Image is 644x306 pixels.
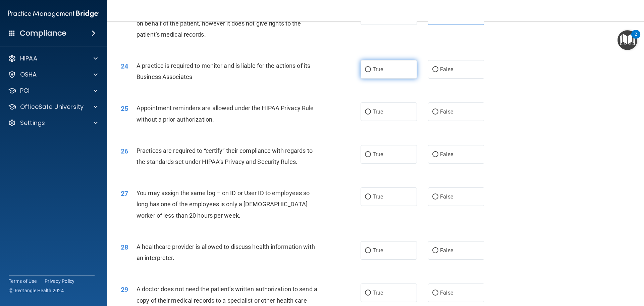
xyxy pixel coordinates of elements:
input: False [432,67,438,72]
span: Ⓒ Rectangle Health 2024 [9,287,64,294]
input: False [432,194,438,200]
input: False [432,152,438,157]
p: Settings [20,119,45,127]
span: True [373,151,383,158]
a: Privacy Policy [45,278,75,285]
span: False [440,108,453,115]
span: True [373,66,383,73]
iframe: Drift Widget Chat Controller [528,258,636,285]
span: You may assign the same log – on ID or User ID to employees so long has one of the employees is o... [137,189,310,219]
a: Settings [8,119,98,127]
input: False [432,291,438,296]
input: True [365,248,371,253]
span: False [440,66,453,73]
span: 27 [121,189,128,198]
input: True [365,194,371,200]
span: False [440,193,453,200]
img: PMB logo [8,7,99,20]
span: A practice is required to monitor and is liable for the actions of its Business Associates [137,62,310,80]
span: 24 [121,62,128,70]
span: True [373,290,383,296]
p: OSHA [20,71,37,79]
p: OfficeSafe University [20,103,84,111]
a: OSHA [8,71,98,79]
span: False [440,247,453,254]
a: HIPAA [8,54,98,62]
span: True [373,193,383,200]
span: False [440,151,453,158]
span: False [440,290,453,296]
span: Appointment reminders are allowed under the HIPAA Privacy Rule without a prior authorization. [137,104,314,123]
input: True [365,291,371,296]
a: Terms of Use [9,278,37,285]
span: A healthcare provider is allowed to discuss health information with an interpreter. [137,243,315,261]
span: 28 [121,243,128,251]
a: PCI [8,87,98,95]
input: True [365,67,371,72]
button: Open Resource Center, 2 new notifications [618,30,637,50]
span: A healthcare power of attorney provides rights to make decisions on behalf of the patient, howeve... [137,8,311,38]
p: PCI [20,87,30,95]
a: OfficeSafe University [8,103,98,111]
span: True [373,108,383,115]
input: True [365,110,371,115]
span: 25 [121,104,128,113]
h4: Compliance [20,29,66,38]
input: True [365,152,371,157]
span: 29 [121,286,128,294]
div: 2 [635,34,637,43]
span: 26 [121,147,128,155]
p: HIPAA [20,54,37,62]
span: True [373,247,383,254]
input: False [432,110,438,115]
input: False [432,248,438,253]
span: Practices are required to “certify” their compliance with regards to the standards set under HIPA... [137,147,313,165]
